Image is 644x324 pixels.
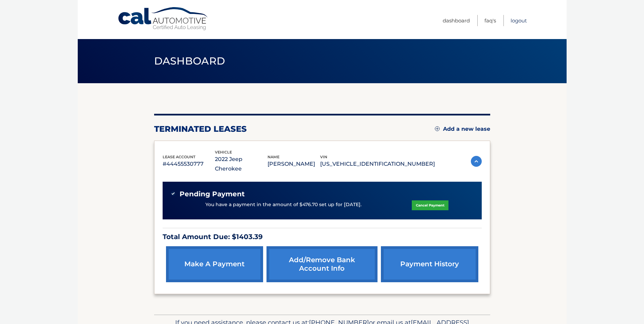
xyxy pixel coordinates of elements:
span: vehicle [215,150,232,155]
span: Pending Payment [180,190,245,198]
p: Total Amount Due: $1403.39 [163,231,482,243]
span: vin [320,155,327,159]
a: make a payment [166,246,263,282]
a: Cal Automotive [117,7,209,31]
img: accordion-active.svg [471,156,482,167]
p: [US_VEHICLE_IDENTIFICATION_NUMBER] [320,159,435,169]
p: [PERSON_NAME] [268,159,320,169]
span: lease account [163,155,196,159]
a: payment history [381,246,478,282]
a: Logout [511,15,527,26]
a: FAQ's [484,15,496,26]
p: You have a payment in the amount of $476.70 set up for [DATE]. [205,201,362,209]
h2: terminated leases [154,124,247,134]
a: Dashboard [443,15,470,26]
a: Add/Remove bank account info [266,246,378,282]
span: Dashboard [154,55,225,67]
a: Add a new lease [435,126,490,132]
p: #44455530777 [163,159,215,169]
p: 2022 Jeep Cherokee [215,155,268,174]
span: name [268,155,279,159]
img: check-green.svg [171,191,176,196]
a: Cancel Payment [412,200,448,210]
img: add.svg [435,126,440,131]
